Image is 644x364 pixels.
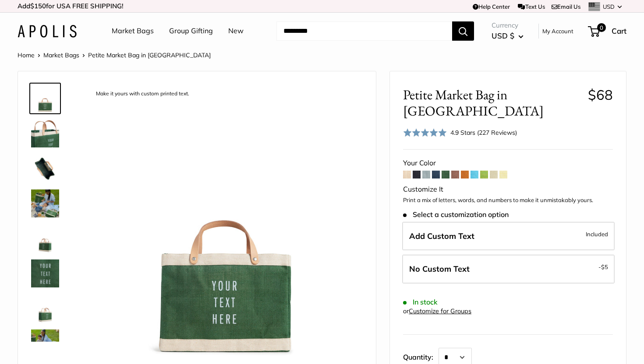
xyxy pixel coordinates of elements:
img: description_Custom printed text with eco-friendly ink. [31,259,59,287]
div: or [403,305,471,317]
img: description_Spacious inner area with room for everything. Plus water-resistant lining. [31,154,59,182]
span: USD $ [492,31,514,40]
a: Text Us [518,3,545,10]
button: Search [452,21,474,41]
a: New [228,24,244,38]
span: Included [586,229,608,239]
a: Petite Market Bag in Field Green [29,293,61,324]
span: $150 [30,2,46,10]
a: description_Spacious inner area with room for everything. Plus water-resistant lining. [29,153,61,184]
nav: Breadcrumb [18,49,211,61]
img: Petite Market Bag in Field Green [31,224,59,252]
a: Email Us [552,3,580,10]
span: Currency [492,19,524,31]
label: Add Custom Text [402,222,615,251]
img: description_Take it anywhere with easy-grip handles. [31,119,59,147]
label: Leave Blank [402,255,615,283]
a: My Account [542,26,573,36]
a: Petite Market Bag in Field Green [29,328,61,359]
span: USD [603,3,615,10]
img: Petite Market Bag in Field Green [31,329,59,357]
a: description_Make it yours with custom printed text. [29,83,61,114]
img: Apolis [18,25,77,38]
span: Select a customization option [403,210,509,219]
div: Your Color [403,157,613,170]
div: 4.9 Stars (227 Reviews) [403,126,517,139]
a: Group Gifting [169,24,213,38]
a: description_Custom printed text with eco-friendly ink. [29,258,61,289]
span: Add Custom Text [409,231,474,241]
a: Market Bags [43,51,79,59]
span: Petite Market Bag in [GEOGRAPHIC_DATA] [88,51,211,59]
a: Home [18,51,35,59]
a: description_Take it anywhere with easy-grip handles. [29,118,61,149]
span: $68 [588,86,613,103]
img: Petite Market Bag in Field Green [31,294,59,322]
a: Petite Market Bag in Field Green [29,223,61,254]
span: In stock [403,298,438,306]
p: Print a mix of letters, words, and numbers to make it unmistakably yours. [403,196,613,205]
input: Search... [276,21,452,41]
span: Petite Market Bag in [GEOGRAPHIC_DATA] [403,87,581,119]
a: Customize for Groups [409,307,471,315]
span: 0 [597,23,606,32]
span: Cart [612,26,626,35]
div: Make it yours with custom printed text. [92,88,194,100]
img: Petite Market Bag in Field Green [31,189,59,217]
span: - [598,262,608,272]
img: description_Make it yours with custom printed text. [31,84,59,112]
a: 0 Cart [589,24,626,38]
div: 4.9 Stars (227 Reviews) [450,128,517,137]
span: $5 [601,263,608,270]
button: USD $ [492,29,524,43]
a: Market Bags [112,24,154,38]
a: Help Center [473,3,510,10]
img: description_Make it yours with custom printed text. [88,84,363,359]
span: No Custom Text [409,264,470,274]
div: Customize It [403,183,613,196]
a: Petite Market Bag in Field Green [29,188,61,219]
